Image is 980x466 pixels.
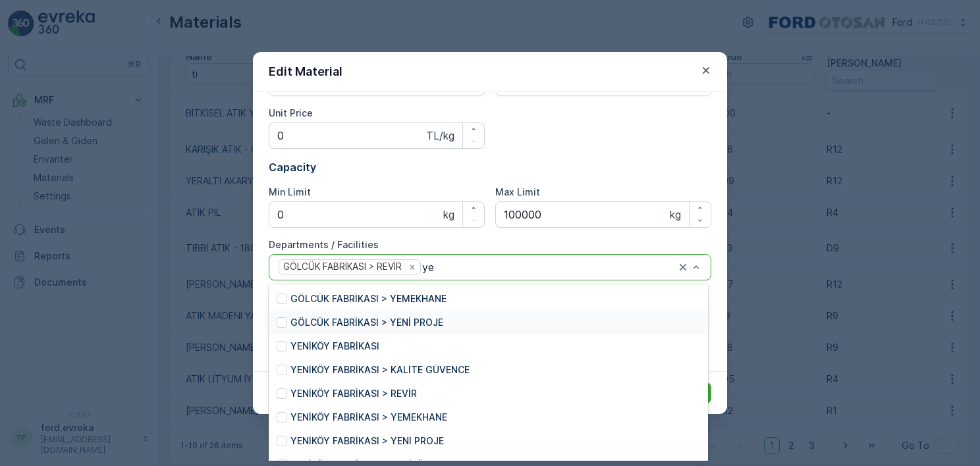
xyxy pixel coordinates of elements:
[290,340,379,353] p: YENİKÖY FABRİKASI
[290,292,447,305] p: GÖLCÜK FABRİKASI > YEMEKHANE
[290,363,470,376] p: YENİKÖY FABRİKASI > KALİTE GÜVENCE
[290,387,417,400] p: YENİKÖY FABRİKASI > REVİR
[405,261,420,273] div: Remove GÖLCÜK FABRİKASI > REVİR
[670,207,681,222] p: kg
[269,283,711,304] span: If no department / facility is selected, the material will be available to all departments / faci...
[269,63,342,81] p: Edit Material
[290,411,447,424] p: YENİKÖY FABRİKASI > YEMEKHANE
[290,434,444,448] p: YENİKÖY FABRİKASI > YENİ PROJE
[426,128,454,143] p: TL/kg
[269,186,311,197] label: Min Limit
[495,186,540,197] label: Max Limit
[269,107,313,118] label: Unit Price
[290,316,443,329] p: GÖLCÜK FABRİKASI > YENİ PROJE
[443,207,454,222] p: kg
[279,260,404,274] div: GÖLCÜK FABRİKASI > REVİR
[269,239,379,250] label: Departments / Facilities
[269,159,711,175] p: Capacity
